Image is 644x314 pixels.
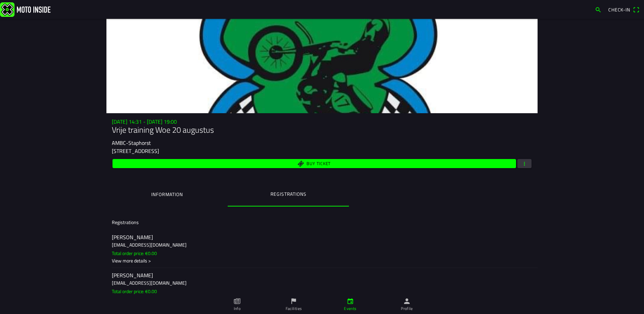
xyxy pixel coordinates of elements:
ion-icon: paper [233,297,241,305]
h2: [PERSON_NAME] [112,234,532,241]
ion-label: Info [234,306,240,312]
a: search [591,4,605,15]
a: Check-inqr scanner [605,4,643,15]
h1: Vrije training Woe 20 augustus [112,125,532,135]
ion-label: Registrations [112,219,139,226]
ion-icon: person [403,297,411,305]
span: Buy ticket [307,161,331,166]
ion-label: Registrations [270,190,307,198]
h2: [PERSON_NAME] [112,272,532,279]
h3: [DATE] 14:31 - [DATE] 19:00 [112,119,532,125]
ion-text: [STREET_ADDRESS] [112,147,159,155]
span: Check-in [608,6,630,13]
h3: [EMAIL_ADDRESS][DOMAIN_NAME] [112,279,532,286]
ion-label: Events [344,306,356,312]
div: View more details > [112,257,532,264]
ion-icon: flag [290,297,297,305]
ion-text: Total order price: €0.00 [112,288,157,295]
ion-icon: calendar [347,297,354,305]
ion-text: AMBC-Staphorst [112,139,151,147]
ion-label: Facilities [286,306,302,312]
ion-label: Information [151,191,183,198]
ion-text: Total order price: €0.00 [112,250,157,257]
h3: [EMAIL_ADDRESS][DOMAIN_NAME] [112,241,532,248]
ion-label: Profile [401,306,413,312]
